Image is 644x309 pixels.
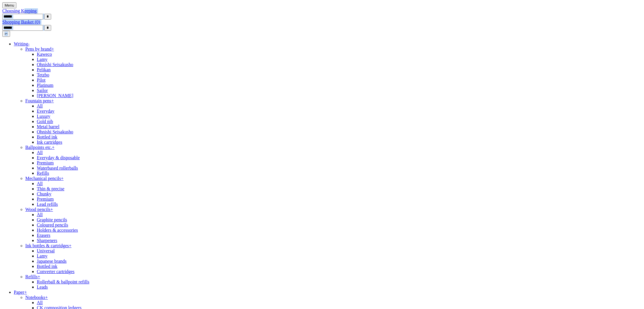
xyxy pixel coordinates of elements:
[14,290,27,295] a: Paper+
[51,47,54,51] span: +
[37,124,60,129] a: Metal barrel
[28,41,29,46] span: -
[2,8,37,13] a: Choosing Keeping
[25,295,48,300] a: Notebooks+
[50,207,53,212] span: +
[37,155,80,160] a: Everyday & disposable
[37,171,49,176] a: Refills
[2,20,40,24] a: Shopping Basket (0)
[37,197,54,201] a: Premium
[25,243,72,248] a: Ink bottles & cartridges+
[37,238,57,243] a: Sharpeners
[37,129,73,134] a: Ohnishi Seisakusho
[37,119,53,124] a: Gold nib
[37,269,74,274] a: Converter cartridges
[37,191,51,196] a: Chunky
[37,259,67,264] a: Japanese brands
[37,212,43,217] a: All
[37,181,43,186] a: All
[25,176,64,181] a: Mechanical pencils+
[37,228,78,233] a: Holders & accessories
[37,186,64,191] a: Thin & precise
[37,72,49,77] a: Tetzbo
[25,274,40,279] a: Refills+
[37,62,73,67] a: Ohnishi Seisakusho
[37,300,43,305] a: All
[25,47,54,51] a: Pens by brand+
[37,114,50,119] a: Luxury
[37,83,53,88] a: Platinum
[37,160,54,165] a: Premium
[37,166,78,170] a: Waterbased rollerballs
[37,78,45,82] a: Pilot
[37,57,47,62] a: Lamy
[2,2,16,8] button: Menu
[37,285,48,289] a: Leads
[37,52,52,57] a: Kaweco
[24,290,27,295] span: +
[37,140,62,145] a: Ink cartridges
[61,176,64,181] span: +
[38,274,40,279] span: +
[37,103,43,108] a: All
[52,145,54,150] span: +
[51,98,54,103] span: +
[2,31,10,37] button: ⤺
[37,233,50,238] a: Erasers
[69,243,72,248] span: +
[37,135,57,139] a: Bottled ink
[37,93,73,98] a: [PERSON_NAME]
[37,254,47,258] a: Lamy
[37,202,58,207] a: Lead refills
[37,88,48,93] a: Sailor
[37,264,57,269] a: Bottled ink
[37,217,67,222] a: Graphite pencils
[25,98,54,103] a: Fountain pens+
[25,145,54,150] a: Ballpoints etc.+
[37,109,54,114] a: Everyday
[45,295,48,300] span: +
[37,222,68,227] a: Coloured pencils
[37,150,43,155] a: All
[37,67,51,72] a: Pelikan
[14,41,29,46] a: Writing-
[25,207,53,212] a: Wood pencils+
[37,248,55,253] a: Universal
[37,279,89,284] a: Rollerball & ballpoint refills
